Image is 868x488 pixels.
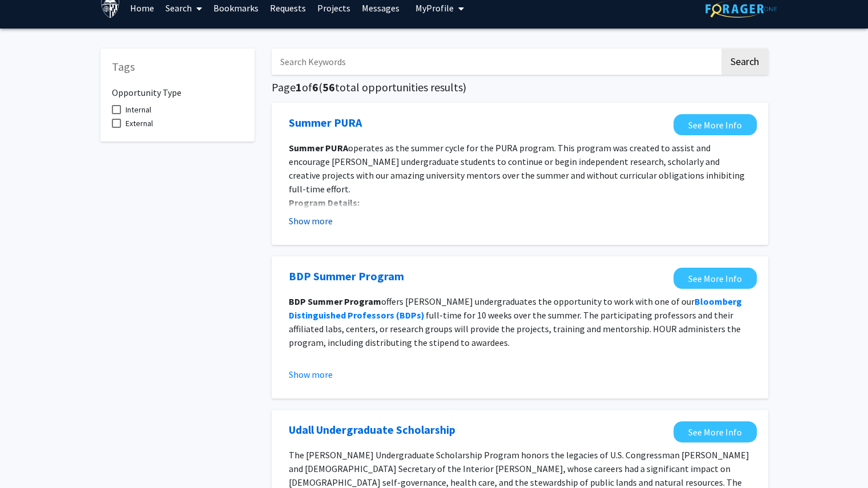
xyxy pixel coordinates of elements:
[112,60,243,74] h5: Tags
[272,80,768,94] h5: Page of ( total opportunities results)
[289,268,404,285] a: Opens in a new tab
[289,368,333,381] button: Show more
[289,295,751,349] p: offers [PERSON_NAME] undergraduates the opportunity to work with one of our full-time for 10 week...
[673,268,757,289] a: Opens in a new tab
[415,2,454,14] span: My Profile
[721,49,768,75] button: Search
[289,142,348,154] strong: Summer PURA
[126,116,153,130] span: External
[296,80,302,94] span: 1
[322,80,335,94] span: 56
[289,142,745,195] span: operates as the summer cycle for the PURA program. This program was created to assist and encoura...
[289,421,455,438] a: Opens in a new tab
[673,421,757,442] a: Opens in a new tab
[9,437,49,479] iframe: Chat
[272,49,720,75] input: Search Keywords
[126,103,151,116] span: Internal
[289,197,360,208] strong: Program Details:
[312,80,318,94] span: 6
[673,114,757,135] a: Opens in a new tab
[289,296,381,307] strong: BDP Summer Program
[289,214,333,228] button: Show more
[289,114,362,131] a: Opens in a new tab
[112,78,243,98] h6: Opportunity Type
